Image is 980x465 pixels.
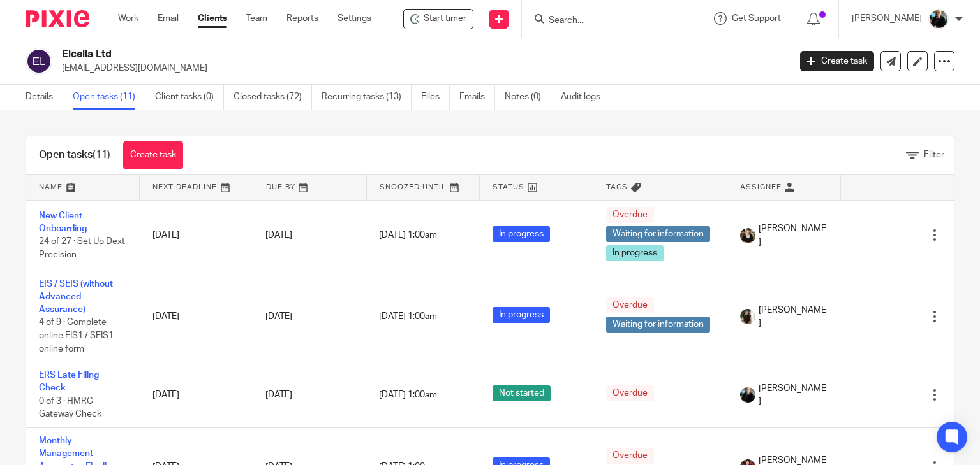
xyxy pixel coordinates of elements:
a: New Client Onboarding [39,211,87,233]
a: Open tasks (11) [73,85,145,110]
p: [PERSON_NAME] [852,12,922,25]
img: nicky-partington.jpg [928,9,949,29]
a: Emails [459,85,495,110]
span: Start timer [424,12,466,25]
span: 24 of 27 · Set Up Dext Precision [39,238,125,260]
a: Team [246,12,267,25]
a: Settings [338,12,371,25]
span: Get Support [732,14,781,23]
a: Recurring tasks (13) [322,85,412,110]
span: 4 of 9 · Complete online EIS1 / SEIS1 online form [39,318,114,354]
span: Overdue [606,207,654,223]
span: Waiting for information [606,317,710,333]
span: [DATE] 1:00am [379,390,437,399]
a: Files [421,85,450,110]
span: Not started [493,385,551,401]
span: Tags [606,183,628,190]
span: Filter [924,150,944,159]
td: [DATE] [140,362,253,428]
a: Reports [286,12,318,25]
a: Email [158,12,179,25]
span: [PERSON_NAME] [759,382,828,408]
a: Create task [123,141,183,169]
a: Clients [198,12,227,25]
a: Closed tasks (72) [234,85,312,110]
span: [DATE] [265,231,292,240]
span: [PERSON_NAME] [759,304,828,330]
span: Status [493,183,524,190]
span: [PERSON_NAME] [759,222,828,248]
h1: Open tasks [39,148,110,162]
input: Search [547,15,662,27]
h2: Elcella Ltd [62,48,637,61]
img: Pixie [26,10,89,27]
span: In progress [606,245,664,261]
img: Helen%20Campbell.jpeg [740,228,755,243]
a: Details [26,85,63,110]
a: Notes (0) [505,85,551,110]
a: Create task [800,51,874,71]
span: In progress [493,226,550,242]
td: [DATE] [140,200,253,271]
span: In progress [493,307,550,323]
span: [DATE] 1:00am [379,231,437,240]
p: [EMAIL_ADDRESS][DOMAIN_NAME] [62,62,781,75]
span: Waiting for information [606,226,710,242]
span: (11) [93,150,110,160]
span: Overdue [606,385,654,401]
img: Janice%20Tang.jpeg [740,309,755,324]
span: [DATE] [265,312,292,321]
a: ERS Late Filing Check [39,371,99,392]
span: [DATE] 1:00am [379,312,437,321]
a: Work [118,12,138,25]
a: Client tasks (0) [155,85,224,110]
span: Overdue [606,448,654,464]
span: Snoozed Until [380,183,447,190]
span: 0 of 3 · HMRC Gateway Check [39,397,101,419]
span: [DATE] [265,390,292,399]
span: Overdue [606,297,654,313]
a: EIS / SEIS (without Advanced Assurance) [39,280,113,315]
a: Audit logs [561,85,610,110]
td: [DATE] [140,271,253,362]
img: nicky-partington.jpg [740,387,755,403]
img: svg%3E [26,48,52,75]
